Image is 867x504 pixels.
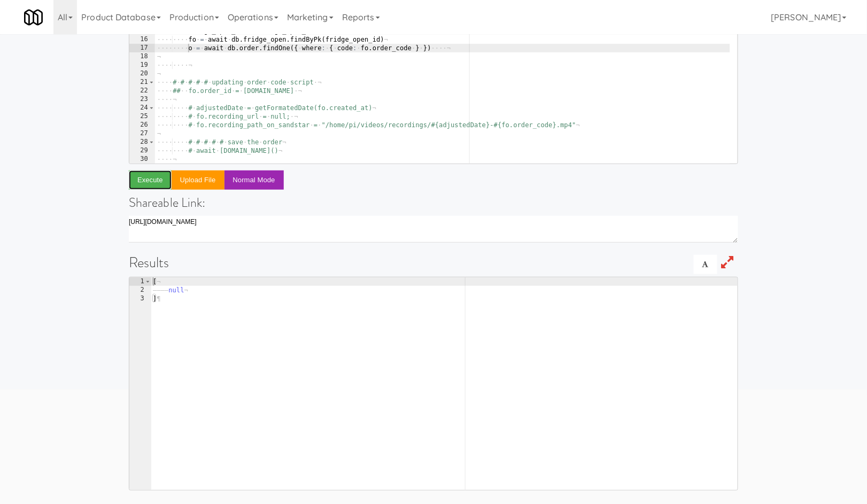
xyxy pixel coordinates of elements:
[129,294,151,303] div: 3
[129,61,155,69] div: 19
[172,170,225,190] button: Upload file
[129,52,155,61] div: 18
[129,121,155,129] div: 26
[129,35,155,44] div: 16
[225,170,284,190] button: Normal Mode
[24,8,43,27] img: Micromart
[129,112,155,121] div: 25
[129,146,155,155] div: 29
[129,138,155,146] div: 28
[129,277,151,286] div: 1
[129,196,738,210] h4: Shareable Link:
[129,155,155,164] div: 30
[129,87,155,95] div: 22
[129,69,155,78] div: 20
[129,104,155,112] div: 24
[129,216,738,243] textarea: lorem://ipsumd.sitametcons.adi/elitsed?doei=T2IncIDiD9%1UTL71EtdOLoRe4MA%7AliQUaEnima41MInImv0QU6...
[129,129,155,138] div: 27
[129,286,151,294] div: 2
[129,95,155,104] div: 23
[129,44,155,52] div: 17
[129,170,172,190] button: Execute
[129,255,738,270] h1: Results
[129,78,155,87] div: 21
